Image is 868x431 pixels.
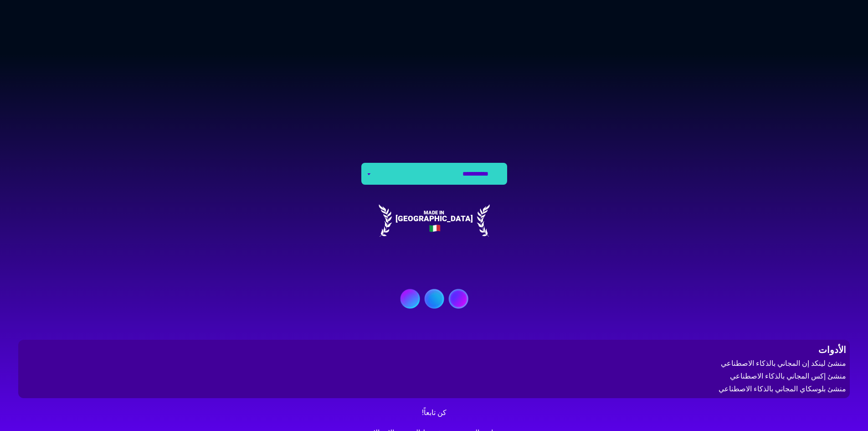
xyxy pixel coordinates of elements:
span: الأدوات [22,343,846,356]
span: [GEOGRAPHIC_DATA] [395,216,473,221]
a: منشئ إكس المجاني بالذكاء الاصطناعي [22,371,846,382]
img: Logo Exiiit [393,258,475,340]
img: flag italy [427,221,442,236]
a: كن تابعاً! [422,407,447,418]
span: MADE IN [395,210,473,216]
img: ribbon right [375,203,395,239]
a: منشئ بلوسكاي المجاني بالذكاء الاصطناعي [22,384,846,395]
a: منشئ لينكد إن المجاني بالذكاء الاصطناعي [22,358,846,369]
img: ribbon left [473,203,493,239]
